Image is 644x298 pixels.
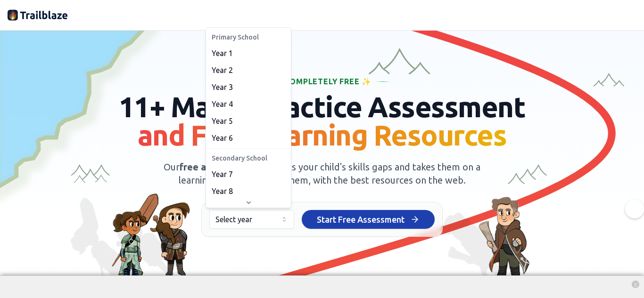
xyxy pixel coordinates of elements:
[212,132,233,144] span: Year 6
[212,64,233,76] span: Year 2
[212,169,233,180] span: Year 7
[208,151,289,166] div: Secondary School
[212,185,233,197] span: Year 8
[212,48,233,59] span: Year 1
[212,115,233,127] span: Year 5
[208,30,289,45] div: Primary School
[212,81,233,93] span: Year 3
[212,98,233,110] span: Year 4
